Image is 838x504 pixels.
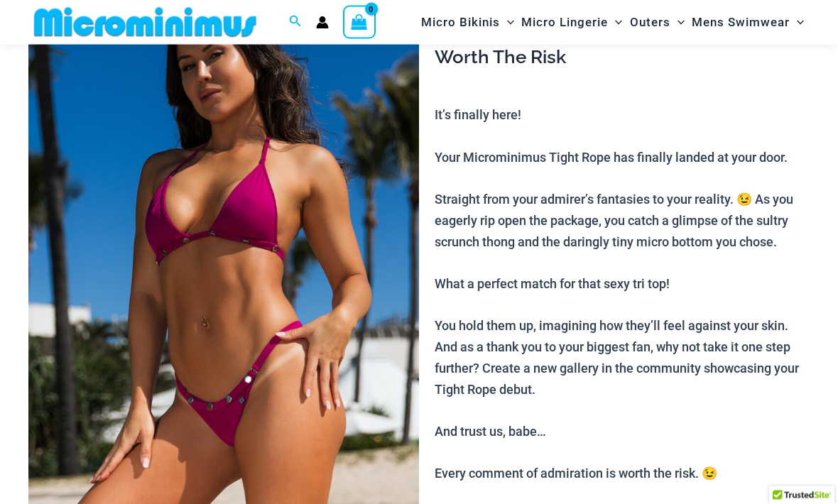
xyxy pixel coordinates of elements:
[421,4,500,40] span: Micro Bikinis
[521,4,608,40] span: Micro Lingerie
[518,4,626,40] a: Micro LingerieMenu ToggleMenu Toggle
[343,6,376,38] a: View Shopping Cart, empty
[415,2,810,43] nav: Site Navigation
[688,4,807,40] a: Mens SwimwearMenu ToggleMenu Toggle
[670,4,685,40] span: Menu Toggle
[626,4,688,40] a: OutersMenu ToggleMenu Toggle
[500,4,514,40] span: Menu Toggle
[435,105,810,485] p: It’s finally here! Your Microminimus Tight Rope has finally landed at your door. Straight from yo...
[418,4,518,40] a: Micro BikinisMenu ToggleMenu Toggle
[316,16,329,29] a: Account icon link
[435,46,810,70] h3: Worth The Risk
[28,6,262,38] img: MM SHOP LOGO FLAT
[790,4,804,40] span: Menu Toggle
[630,4,670,40] span: Outers
[692,4,790,40] span: Mens Swimwear
[608,4,622,40] span: Menu Toggle
[289,13,302,31] a: Search icon link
